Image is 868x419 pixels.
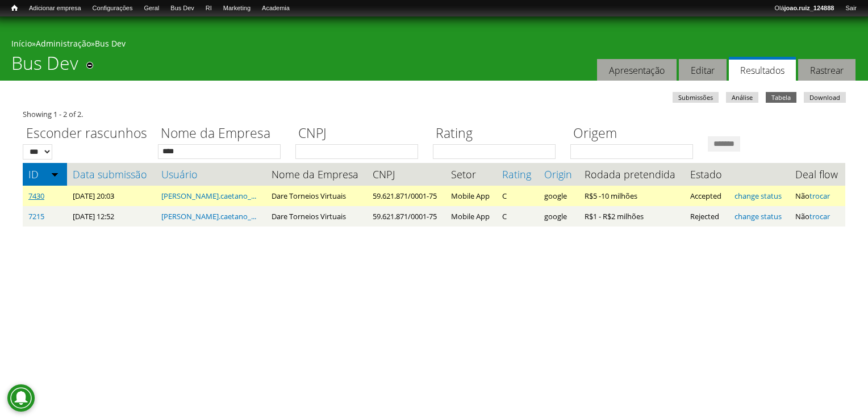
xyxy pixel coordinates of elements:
[266,163,368,186] th: Nome da Empresa
[445,163,497,186] th: Setor
[445,206,497,227] td: Mobile App
[804,92,846,103] a: Download
[161,211,256,221] a: [PERSON_NAME].caetano_...
[11,52,78,81] h1: Bus Dev
[23,108,845,120] div: Showing 1 - 2 of 2.
[729,57,796,81] a: Resultados
[790,163,845,186] th: Deal flow
[685,206,729,227] td: Rejected
[809,191,830,201] a: trocar
[726,92,758,103] a: Análise
[544,169,573,180] a: Origin
[769,3,840,14] a: Olájoao.ruiz_124888
[67,206,156,227] td: [DATE] 12:52
[579,186,685,206] td: R$5 -10 milhões
[95,38,126,49] a: Bus Dev
[798,59,856,81] a: Rastrear
[200,3,218,14] a: RI
[433,124,563,144] label: Rating
[367,163,445,186] th: CNPJ
[496,186,538,206] td: C
[87,3,139,14] a: Configurações
[809,211,830,221] a: trocar
[23,124,151,144] label: Esconder rascunhos
[679,59,727,81] a: Editar
[28,169,61,180] a: ID
[367,186,445,206] td: 59.621.871/0001-75
[11,38,32,49] a: Início
[51,170,59,178] img: ordem crescente
[138,3,165,14] a: Geral
[685,186,729,206] td: Accepted
[11,38,857,52] div: » »
[266,186,368,206] td: Dare Torneios Virtuais
[840,3,862,14] a: Sair
[11,4,18,12] span: Início
[28,211,44,221] a: 7215
[266,206,368,227] td: Dare Torneios Virtuais
[539,186,579,206] td: google
[67,186,156,206] td: [DATE] 20:03
[218,3,256,14] a: Marketing
[579,163,685,186] th: Rodada pretendida
[502,169,532,180] a: Rating
[784,5,834,11] strong: joao.ruiz_124888
[295,124,425,144] label: CNPJ
[367,206,445,227] td: 59.621.871/0001-75
[165,3,200,14] a: Bus Dev
[6,3,23,14] a: Início
[161,191,256,201] a: [PERSON_NAME].caetano_...
[28,191,44,201] a: 7430
[445,186,497,206] td: Mobile App
[570,124,700,144] label: Origem
[23,3,87,14] a: Adicionar empresa
[73,169,150,180] a: Data submissão
[790,186,845,206] td: Não
[673,92,719,103] a: Submissões
[735,211,782,221] a: change status
[36,38,91,49] a: Administração
[539,206,579,227] td: google
[579,206,685,227] td: R$1 - R$2 milhões
[161,169,260,180] a: Usuário
[685,163,729,186] th: Estado
[496,206,538,227] td: C
[766,92,796,103] a: Tabela
[597,59,677,81] a: Apresentação
[790,206,845,227] td: Não
[256,3,295,14] a: Academia
[735,191,782,201] a: change status
[158,124,288,144] label: Nome da Empresa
